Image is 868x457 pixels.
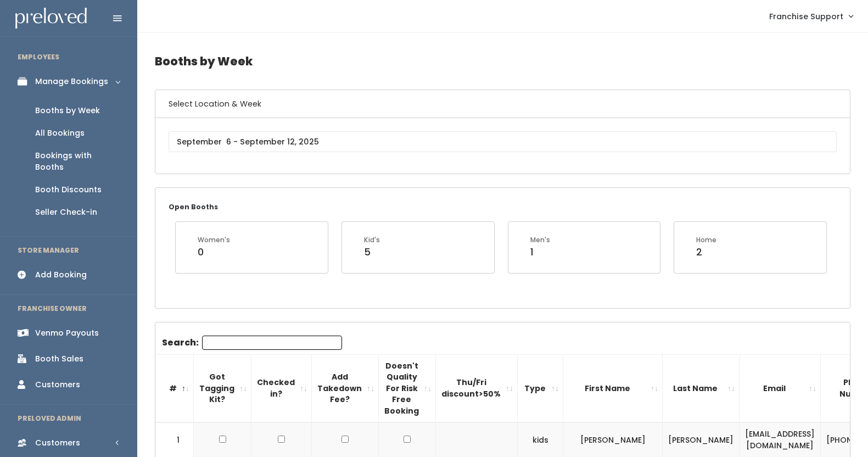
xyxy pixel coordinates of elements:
span: Franchise Support [769,10,843,23]
input: September 6 - September 12, 2025 [169,131,837,152]
div: Venmo Payouts [35,327,99,339]
div: Women's [198,235,230,245]
div: Kid's [364,235,380,245]
a: Franchise Support [758,4,864,28]
th: Add Takedown Fee?: activate to sort column ascending [312,354,379,422]
h6: Select Location & Week [155,90,850,118]
small: Open Booths [169,202,218,211]
div: Bookings with Booths [35,150,120,173]
td: [PERSON_NAME] [563,422,663,457]
div: 5 [364,245,380,259]
div: All Bookings [35,127,85,139]
td: [PERSON_NAME] [663,422,740,457]
input: Search: [202,336,342,350]
th: Type: activate to sort column ascending [518,354,563,422]
td: [EMAIL_ADDRESS][DOMAIN_NAME] [740,422,821,457]
div: Seller Check-in [35,207,97,218]
th: Checked in?: activate to sort column ascending [251,354,312,422]
h4: Booths by Week [155,46,850,76]
th: First Name: activate to sort column ascending [563,354,663,422]
td: kids [518,422,563,457]
th: Last Name: activate to sort column ascending [663,354,740,422]
div: Booths by Week [35,105,100,116]
td: 1 [155,422,194,457]
div: Customers [35,437,80,449]
div: 2 [696,245,716,259]
div: Home [696,235,716,245]
div: Add Booking [35,269,87,281]
th: Email: activate to sort column ascending [740,354,821,422]
th: Doesn't Quality For Risk Free Booking : activate to sort column ascending [379,354,436,422]
th: Thu/Fri discount&gt;50%: activate to sort column ascending [436,354,518,422]
div: Booth Discounts [35,184,102,196]
th: #: activate to sort column descending [155,354,194,422]
th: Got Tagging Kit?: activate to sort column ascending [194,354,251,422]
div: Manage Bookings [35,76,108,87]
div: Men's [530,235,550,245]
img: preloved logo [15,8,87,29]
div: 1 [530,245,550,259]
div: 0 [198,245,230,259]
div: Customers [35,379,80,391]
label: Search: [162,336,342,350]
div: Booth Sales [35,353,83,365]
